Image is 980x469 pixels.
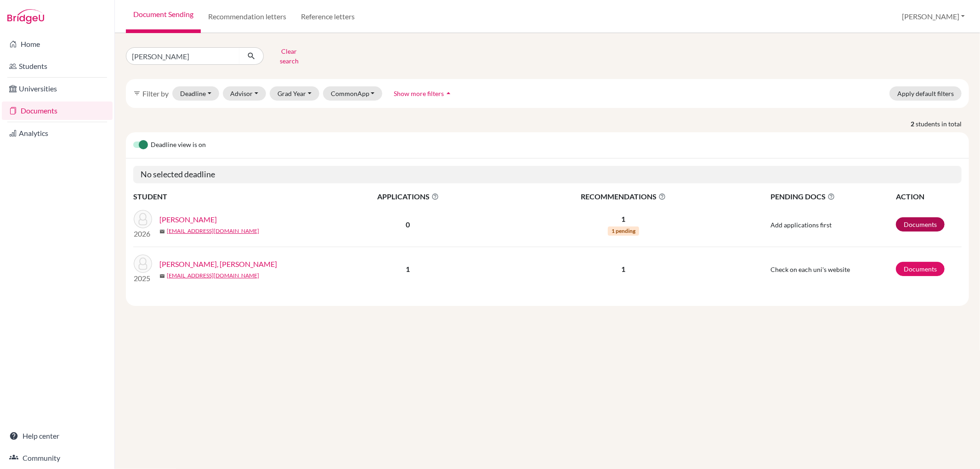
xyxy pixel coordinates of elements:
img: Chung, Hyungeon [134,210,152,228]
a: Universities [2,79,113,98]
a: Community [2,449,113,467]
span: RECOMMENDATIONS [499,191,748,202]
i: arrow_drop_up [444,89,453,98]
a: Documents [2,102,113,120]
a: Help center [2,427,113,445]
span: Show more filters [394,90,444,97]
button: Advisor [223,86,266,101]
a: [PERSON_NAME] [159,214,217,225]
span: mail [159,229,165,234]
a: Documents [896,262,945,276]
button: Deadline [172,86,219,101]
span: PENDING DOCS [770,191,895,202]
span: Check on each uni's website [770,266,850,273]
strong: 2 [911,119,916,129]
a: [EMAIL_ADDRESS][DOMAIN_NAME] [167,271,259,280]
span: Deadline view is on [151,140,206,151]
a: Home [2,35,113,53]
a: [EMAIL_ADDRESS][DOMAIN_NAME] [167,227,259,235]
span: students in total [916,119,969,129]
a: Documents [896,217,945,232]
i: filter_list [133,90,141,97]
p: 2025 [134,273,152,284]
b: 1 [406,265,410,273]
button: CommonApp [323,86,383,101]
button: Grad Year [270,86,319,101]
span: 1 pending [608,226,639,236]
p: 1 [499,214,748,225]
p: 2026 [134,228,152,239]
h5: No selected deadline [133,166,962,183]
img: Chung, Hyunseul [134,254,152,273]
b: 0 [406,220,410,229]
img: Bridge-U [7,9,44,24]
th: STUDENT [133,191,317,203]
button: Apply default filters [889,86,962,101]
p: 1 [499,264,748,275]
a: Analytics [2,124,113,142]
span: Filter by [142,89,169,98]
button: Show more filtersarrow_drop_up [386,86,461,101]
a: [PERSON_NAME], [PERSON_NAME] [159,259,277,270]
button: Clear search [264,44,315,68]
th: ACTION [895,191,962,203]
span: mail [159,273,165,279]
a: Students [2,57,113,75]
span: APPLICATIONS [317,191,498,202]
input: Find student by name... [126,47,240,65]
button: [PERSON_NAME] [898,8,969,25]
span: Add applications first [770,221,832,229]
